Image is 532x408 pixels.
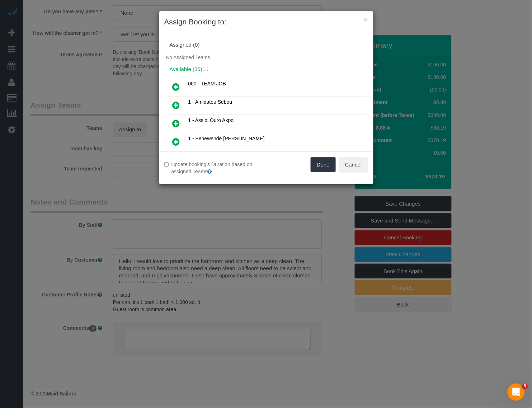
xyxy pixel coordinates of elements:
span: 000 - TEAM JOB [188,81,226,86]
h4: Available (36) [170,66,363,72]
button: Done [311,157,336,172]
span: 1 - Benewende [PERSON_NAME] [188,136,265,141]
iframe: Intercom live chat [508,384,525,401]
button: Cancel [339,157,368,172]
span: 1 - Assibi Ouro Akpo [188,117,234,123]
label: Update booking's Duration based on assigned Teams [164,161,261,175]
span: 1 - Amidatou Sebou [188,99,232,105]
input: Update booking's Duration based on assigned Teams [164,162,169,167]
button: × [363,16,368,23]
span: 3 [522,384,528,389]
h3: Assign Booking to: [164,17,368,27]
span: No Assigned Teams [166,55,210,60]
div: Assigned (0) [170,42,363,48]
